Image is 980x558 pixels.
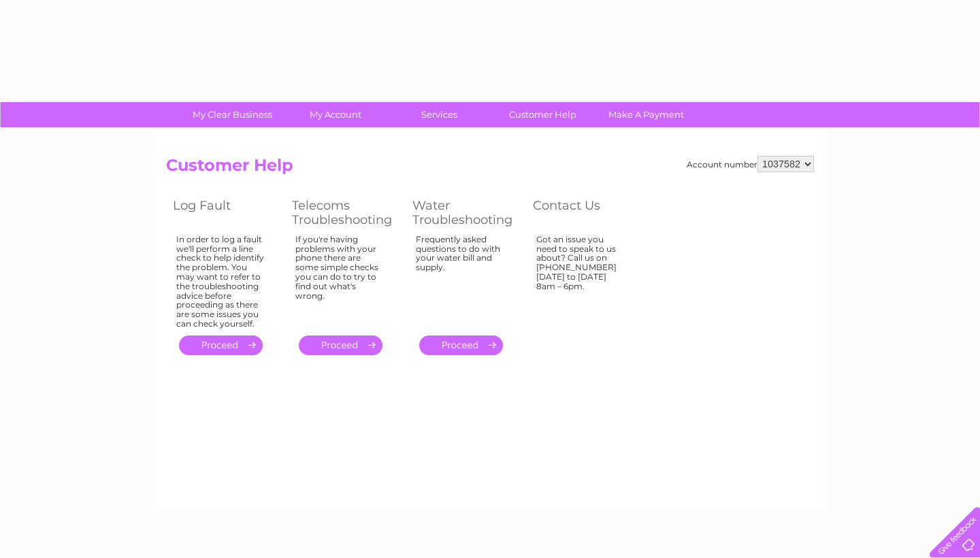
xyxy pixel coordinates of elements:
[590,102,702,127] a: Make A Payment
[526,195,645,231] th: Contact Us
[176,102,289,127] a: My Clear Business
[176,235,265,329] div: In order to log a fault we'll perform a line check to help identify the problem. You may want to ...
[383,102,495,127] a: Services
[285,195,406,231] th: Telecoms Troubleshooting
[487,102,599,127] a: Customer Help
[179,335,263,355] a: .
[280,102,392,127] a: My Account
[299,335,382,355] a: .
[406,195,526,231] th: Water Troubleshooting
[536,235,625,323] div: Got an issue you need to speak to us about? Call us on [PHONE_NUMBER] [DATE] to [DATE] 8am – 6pm.
[687,156,814,172] div: Account number
[166,156,814,182] h2: Customer Help
[419,335,503,355] a: .
[416,235,506,323] div: Frequently asked questions to do with your water bill and supply.
[166,195,285,231] th: Log Fault
[295,235,385,323] div: If you're having problems with your phone there are some simple checks you can do to try to find ...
